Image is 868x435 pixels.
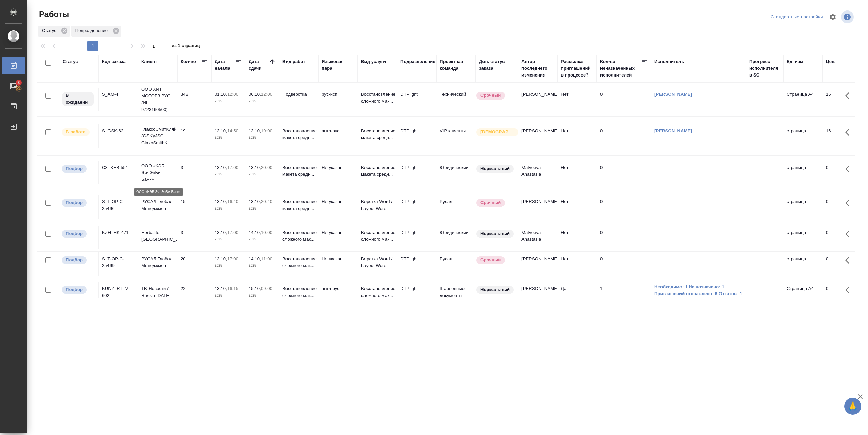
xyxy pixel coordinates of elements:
td: 15 [177,195,211,219]
td: DTPlight [397,252,436,276]
div: Клиент [141,58,157,65]
td: 0 [597,226,651,249]
p: Срочный [480,257,501,263]
td: 0 [823,226,856,249]
div: split button [769,12,825,22]
p: Статус [42,27,59,34]
p: 15.10, [249,286,261,291]
p: Подверстка [282,91,315,98]
td: Русал [436,195,476,219]
p: Herbalife [GEOGRAPHIC_DATA] [141,229,174,243]
td: [PERSON_NAME] [518,195,557,219]
td: [PERSON_NAME] [518,124,557,148]
div: Исполнитель [654,58,684,65]
div: KUNZ_RTTV-602 [102,285,135,299]
td: Matveeva Anastasia [518,226,557,249]
td: Не указан [318,226,358,249]
td: 0 [823,195,856,219]
p: 2025 [215,98,242,105]
div: Код заказа [102,58,126,65]
td: страница [783,195,823,219]
div: C3_KEB-551 [102,164,135,171]
button: Здесь прячутся важные кнопки [841,161,857,177]
td: страница [783,226,823,249]
td: 3 [177,226,211,249]
p: 2025 [215,292,242,299]
span: 3 [13,79,24,86]
div: Можно подбирать исполнителей [61,198,95,208]
td: Да [557,282,597,306]
p: 12:00 [227,92,238,97]
p: 16:15 [227,286,238,291]
td: 0 [597,161,651,184]
div: S_XM-4 [102,91,135,98]
p: Восстановление макета средн... [361,128,394,141]
p: 14.10, [249,256,261,261]
button: 🙏 [844,398,861,415]
td: Нет [557,88,597,111]
p: 2025 [249,236,276,243]
p: 13.10, [249,199,261,204]
p: ООО ХИТ МОТОРЗ РУС (ИНН 9723160500) [141,86,174,113]
p: РУСАЛ Глобал Менеджмент [141,198,174,212]
button: Здесь прячутся важные кнопки [841,195,857,211]
div: Можно подбирать исполнителей [61,229,95,238]
div: Кол-во [181,58,196,65]
td: [PERSON_NAME] [518,252,557,276]
p: 13.10, [249,128,261,133]
td: Нет [557,124,597,148]
div: KZH_HK-471 [102,229,135,236]
p: Восстановление макета средн... [282,198,315,212]
td: 0 [597,88,651,111]
td: 0 [597,124,651,148]
p: 17:00 [227,256,238,261]
span: из 1 страниц [172,42,200,51]
p: 13.10, [215,165,227,170]
p: Подразделение [75,27,110,34]
div: Можно подбирать исполнителей [61,164,95,173]
p: 13.10, [249,165,261,170]
p: 16:40 [227,199,238,204]
p: 2025 [249,205,276,212]
a: [PERSON_NAME] [654,128,692,133]
p: В работе [66,129,85,135]
p: 13.10, [215,256,227,261]
div: Прогресс исполнителя в SC [749,58,780,79]
div: Цена [826,58,837,65]
p: Восстановление макета средн... [282,164,315,178]
td: 19 [177,124,211,148]
p: 2025 [249,262,276,269]
p: Восстановление макета средн... [361,164,394,178]
td: DTPlight [397,161,436,184]
button: Здесь прячутся важные кнопки [841,88,857,104]
p: Подбор [66,230,83,237]
p: Нормальный [480,230,510,237]
div: Вид работ [282,58,305,65]
p: 13.10, [215,128,227,133]
td: Нет [557,161,597,184]
span: Работы [37,9,69,20]
p: Верстка Word / Layout Word [361,198,394,212]
p: Подбор [66,165,83,172]
td: Нет [557,252,597,276]
p: ООО «КЭБ ЭйчЭнБи Банк» [141,162,174,183]
p: Срочный [480,92,501,99]
p: 2025 [215,236,242,243]
td: Не указан [318,252,358,276]
p: 09:00 [261,286,272,291]
td: Юридический [436,161,476,184]
p: 2025 [249,171,276,178]
div: Дата сдачи [249,58,269,72]
td: VIP клиенты [436,124,476,148]
td: 22 [177,282,211,306]
div: Дата начала [215,58,235,72]
p: 13.10, [215,230,227,235]
div: Ед. изм [787,58,803,65]
p: Подбор [66,257,83,263]
div: S_T-OP-C-25496 [102,198,135,212]
p: 2025 [249,134,276,141]
p: Нормальный [480,286,510,293]
td: [PERSON_NAME] [518,88,557,111]
td: Шаблонные документы [436,282,476,306]
p: 14:50 [227,128,238,133]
